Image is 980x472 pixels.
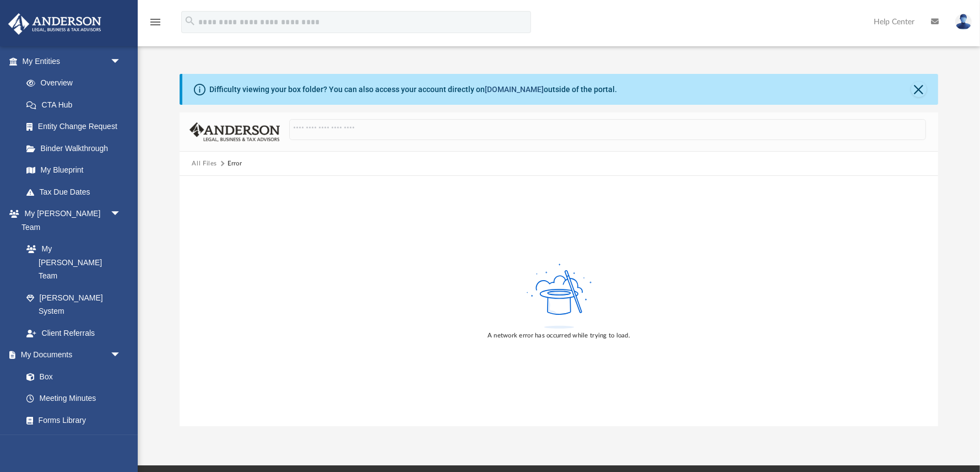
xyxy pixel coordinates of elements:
[192,159,217,169] button: All Files
[8,203,132,238] a: My [PERSON_NAME] Teamarrow_drop_down
[15,72,138,94] a: Overview
[209,84,617,95] div: Difficulty viewing your box folder? You can also access your account directly on outside of the p...
[149,21,162,29] a: menu
[15,116,138,138] a: Entity Change Request
[15,137,138,159] a: Binder Walkthrough
[15,322,132,344] a: Client Referrals
[110,344,132,367] span: arrow_drop_down
[15,388,132,410] a: Meeting Minutes
[15,181,138,203] a: Tax Due Dates
[911,82,927,97] button: Close
[15,431,132,453] a: Notarize
[110,203,132,226] span: arrow_drop_down
[110,50,132,73] span: arrow_drop_down
[228,159,242,169] div: Error
[15,287,132,322] a: [PERSON_NAME] System
[149,15,162,29] i: menu
[5,13,105,35] img: Anderson Advisors Platinum Portal
[184,15,196,27] i: search
[15,366,127,388] a: Box
[15,159,132,181] a: My Blueprint
[488,331,630,341] div: A network error has occurred while trying to load.
[8,50,138,72] a: My Entitiesarrow_drop_down
[8,344,132,366] a: My Documentsarrow_drop_down
[955,14,972,30] img: User Pic
[485,85,544,94] a: [DOMAIN_NAME]
[15,409,127,431] a: Forms Library
[15,94,138,116] a: CTA Hub
[289,119,925,140] input: Search files and folders
[15,238,127,287] a: My [PERSON_NAME] Team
